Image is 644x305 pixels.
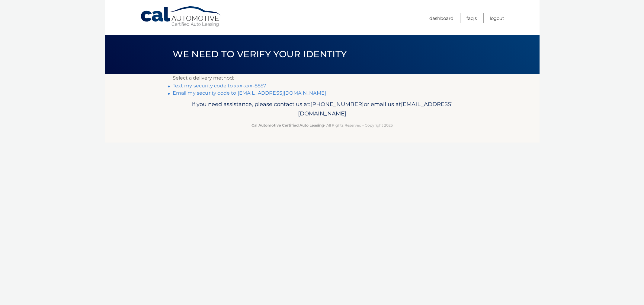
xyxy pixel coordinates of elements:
a: FAQ's [466,13,477,23]
a: Email my security code to [EMAIL_ADDRESS][DOMAIN_NAME] [173,90,326,96]
p: - All Rights Reserved - Copyright 2025 [177,122,468,128]
a: Cal Automotive [140,6,222,27]
strong: Cal Automotive Certified Auto Leasing [252,123,324,127]
a: Text my security code to xxx-xxx-8857 [173,83,266,89]
p: Select a delivery method: [173,74,472,82]
p: If you need assistance, please contact us at: or email us at [177,99,468,119]
a: Dashboard [429,13,453,23]
span: [PHONE_NUMBER] [310,101,364,108]
span: We need to verify your identity [173,49,347,60]
a: Logout [490,13,504,23]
